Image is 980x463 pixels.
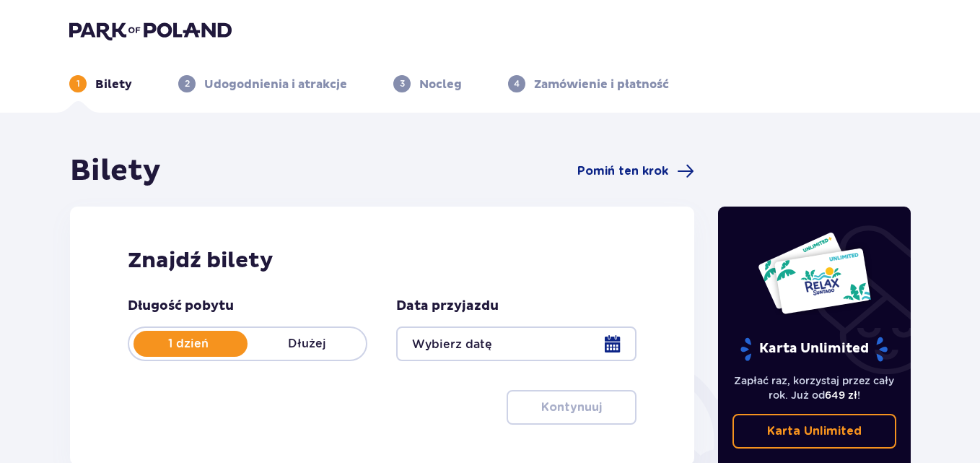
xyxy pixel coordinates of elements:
span: 649 zł [825,389,857,401]
button: Kontynuuj [507,390,636,425]
img: Park of Poland logo [69,20,232,40]
p: Karta Unlimited [739,337,889,362]
p: Bilety [95,77,132,92]
p: 3 [400,77,405,90]
h1: Bilety [70,153,161,189]
p: Zamówienie i płatność [534,77,669,92]
a: Pomiń ten krok [577,163,694,180]
p: Data przyjazdu [396,298,499,315]
a: Karta Unlimited [732,414,897,449]
p: Udogodnienia i atrakcje [204,77,347,92]
p: 1 dzień [129,336,248,352]
p: 4 [514,77,520,90]
p: Nocleg [419,77,462,92]
p: Zapłać raz, korzystaj przez cały rok. Już od ! [732,373,897,402]
p: 1 [76,77,80,90]
p: Dłużej [248,336,366,352]
p: Karta Unlimited [767,423,862,439]
p: Długość pobytu [128,298,234,315]
p: 2 [185,77,190,90]
span: Pomiń ten krok [577,163,668,179]
h2: Znajdź bilety [128,247,636,274]
p: Kontynuuj [541,399,602,415]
